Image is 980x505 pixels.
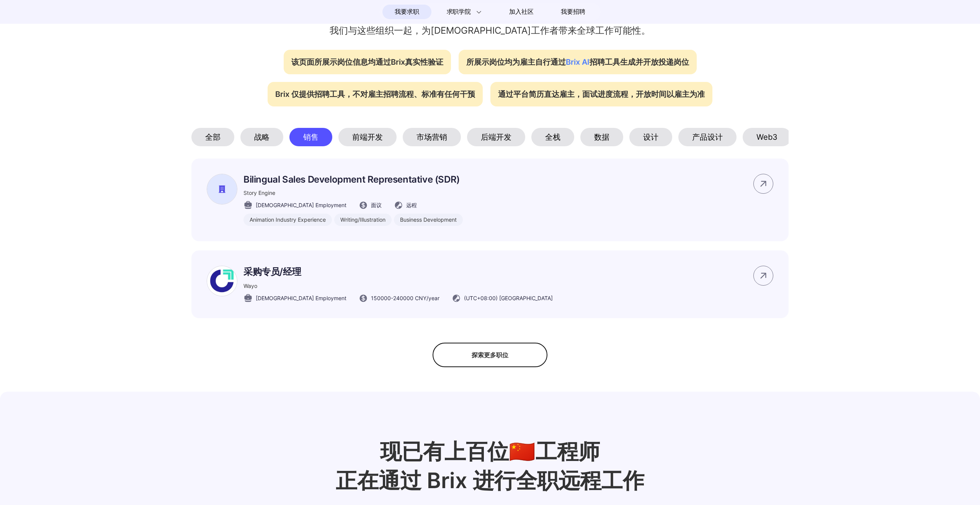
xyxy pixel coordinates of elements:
span: (UTC+08:00) [GEOGRAPHIC_DATA] [464,294,553,302]
div: 全部 [191,128,234,146]
span: 面议 [371,201,382,209]
div: Brix 仅提供招聘工具，不对雇主招聘流程、标准有任何干预 [268,82,483,106]
div: 所展示岗位均为雇主自行通过 招聘工具生成并开放投递岗位 [459,50,697,74]
div: 设计 [629,128,672,146]
span: 我要求职 [395,6,419,18]
span: 远程 [406,201,417,209]
div: Web3 [743,128,791,146]
div: 前端开发 [338,128,397,146]
p: 采购专员/经理 [243,266,553,278]
div: Writing/Illustration [334,214,392,226]
span: Wayo [243,283,257,289]
p: Bilingual Sales Development Representative (SDR) [243,174,463,185]
div: 市场营销 [403,128,461,146]
span: [DEMOGRAPHIC_DATA] Employment [256,201,346,209]
div: 后端开发 [467,128,525,146]
div: 探索更多职位 [433,343,547,367]
div: Business Development [394,214,463,226]
div: Animation Industry Experience [243,214,332,226]
div: 数据 [580,128,623,146]
div: 全栈 [531,128,574,146]
span: 加入社区 [509,6,533,18]
div: 销售 [289,128,332,146]
div: 通过平台简历直达雇主，面试进度流程，开放时间以雇主为准 [490,82,712,106]
span: Brix AI [566,57,590,67]
div: 产品设计 [678,128,737,146]
div: 战略 [240,128,283,146]
span: 我要招聘 [561,7,585,16]
span: 求职学院 [447,7,471,16]
span: [DEMOGRAPHIC_DATA] Employment [256,294,346,302]
span: 150000 - 240000 CNY /year [371,294,439,302]
span: Story Engine [243,190,275,196]
div: 该页面所展示岗位信息均通过Brix真实性验证 [284,50,451,74]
